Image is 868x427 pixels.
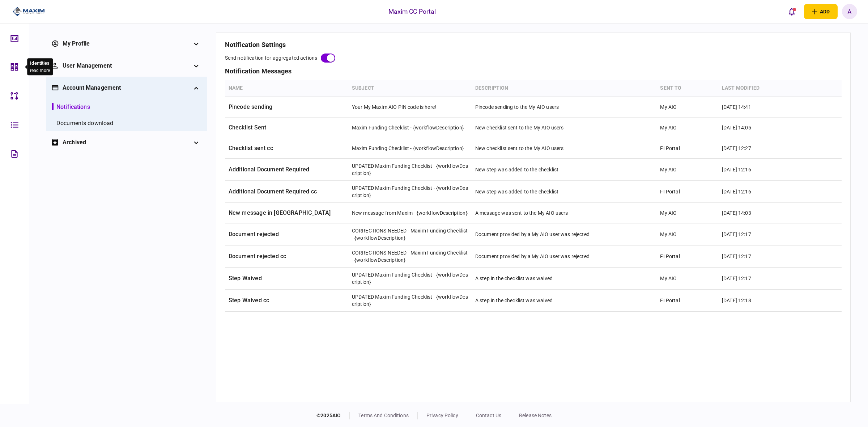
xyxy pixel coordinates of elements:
[519,413,552,418] a: release notes
[472,245,657,268] td: Document provided by a My AIO user was rejected
[656,80,718,97] th: sent to
[348,268,472,290] td: UPDATED Maxim Funding Checklist - {workflowDescription}
[56,103,90,111] div: notifications
[842,4,857,19] button: A
[656,181,718,203] td: FI Portal
[225,312,348,334] td: Expiring document
[472,312,657,334] td: A tickler notification for a document that is about to expire
[718,181,780,203] td: [DATE] 12:16
[225,80,348,97] th: Name
[656,97,718,118] td: My AIO
[348,80,472,97] th: subject
[476,413,501,418] a: contact us
[225,181,348,203] td: Additional Document Required cc
[718,245,780,268] td: [DATE] 12:17
[804,4,838,19] button: open adding identity options
[656,290,718,312] td: FI Portal
[348,138,472,159] td: Maxim Funding Checklist - {workflowDescription}
[52,103,90,111] a: notifications
[718,138,780,159] td: [DATE] 12:27
[63,84,191,92] div: Account management
[52,119,113,128] a: Documents download
[472,181,657,203] td: New step was added to the checklist
[426,413,458,418] a: privacy policy
[718,97,780,118] td: [DATE] 14:41
[225,138,348,159] td: Checklist sent cc
[472,138,657,159] td: New checklist sent to the My AIO users
[225,42,842,48] h3: notification settings
[30,68,50,73] button: read more
[63,138,191,147] div: archived
[656,118,718,138] td: My AIO
[656,245,718,268] td: FI Portal
[656,159,718,181] td: My AIO
[358,413,409,418] a: terms and conditions
[348,245,472,268] td: CORRECTIONS NEEDED - Maxim Funding Checklist - {workflowDescription}
[718,312,780,334] td: [DATE] 12:18
[656,312,718,334] td: My AIO
[472,268,657,290] td: A step in the checklist was waived
[656,138,718,159] td: FI Portal
[472,80,657,97] th: Description
[316,412,350,419] div: © 2025 AIO
[348,312,472,334] td: FOLLOW-UP - Maxim Funding Checklist - {workflowDescription}
[348,118,472,138] td: Maxim Funding Checklist - {workflowDescription}
[472,97,657,118] td: Pincode sending to the My AIO users
[472,203,657,223] td: A message was sent to the My AIO users
[718,223,780,245] td: [DATE] 12:17
[472,118,657,138] td: New checklist sent to the My AIO users
[656,268,718,290] td: My AIO
[225,290,348,312] td: Step Waived cc
[718,80,780,97] th: last modified
[348,181,472,203] td: UPDATED Maxim Funding Checklist - {workflowDescription}
[348,223,472,245] td: CORRECTIONS NEEDED - Maxim Funding Checklist - {workflowDescription}
[472,223,657,245] td: Document provided by a My AIO user was rejected
[388,7,436,16] div: Maxim CC Portal
[472,159,657,181] td: New step was added to the checklist
[656,203,718,223] td: My AIO
[718,118,780,138] td: [DATE] 14:05
[225,54,317,62] div: send notification for aggregated actions
[718,290,780,312] td: [DATE] 12:18
[225,245,348,268] td: Document rejected cc
[225,159,348,181] td: Additional Document Required
[348,159,472,181] td: UPDATED Maxim Funding Checklist - {workflowDescription}
[63,39,191,48] div: My profile
[225,203,348,223] td: New message in [GEOGRAPHIC_DATA]
[13,6,45,17] img: client company logo
[225,223,348,245] td: Document rejected
[784,4,800,19] button: open notifications list
[718,159,780,181] td: [DATE] 12:16
[348,203,472,223] td: New message from Maxim - {workflowDescription}
[472,290,657,312] td: A step in the checklist was waived
[718,203,780,223] td: [DATE] 14:03
[225,97,348,118] td: Pincode sending
[63,61,191,70] div: User management
[656,223,718,245] td: My AIO
[225,118,348,138] td: Checklist Sent
[30,60,50,67] div: Identities
[348,290,472,312] td: UPDATED Maxim Funding Checklist - {workflowDescription}
[225,268,348,290] td: Step Waived
[225,68,842,74] h3: notification messages
[718,268,780,290] td: [DATE] 12:17
[348,97,472,118] td: Your My Maxim AIO PIN code is here!
[56,119,113,128] div: Documents download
